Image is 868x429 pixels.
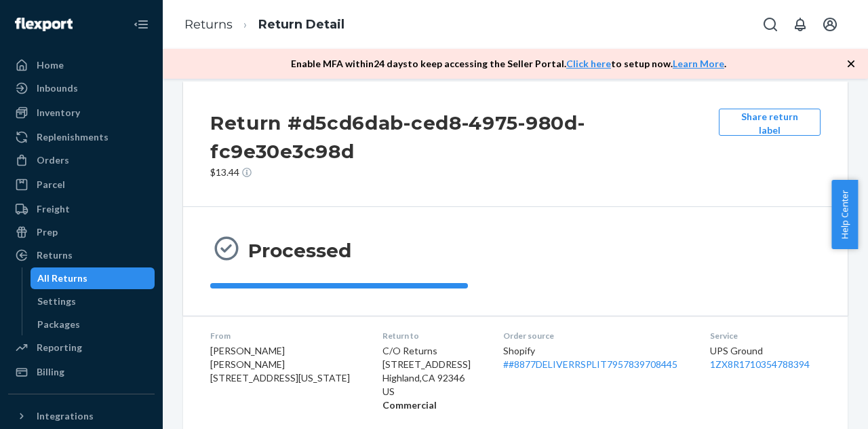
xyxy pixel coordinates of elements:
a: ##8877DELIVERRSPLIT7957839708445 [503,358,677,370]
img: Flexport logo [15,18,73,31]
dt: Order source [503,330,688,341]
p: Highland , CA 92346 [382,371,481,385]
div: Reporting [37,341,82,354]
a: Inventory [8,102,155,124]
p: C/O Returns [382,344,481,358]
a: Returns [184,17,233,32]
a: Reporting [8,337,155,358]
button: Open notifications [787,11,814,38]
p: $13.44 [210,166,719,179]
div: Returns [37,248,73,262]
a: Billing [8,361,155,383]
p: Enable MFA within 24 days to keep accessing the Seller Portal. to setup now. . [291,57,726,71]
button: Help Center [831,180,858,249]
div: Packages [37,318,80,331]
div: Prep [37,225,58,239]
a: Returns [8,244,155,266]
a: 1ZX8R1710354788394 [710,358,810,370]
a: Replenishments [8,126,155,148]
button: Integrations [8,405,155,427]
a: Packages [31,314,155,335]
a: Return Detail [258,17,344,32]
a: Click here [566,58,611,69]
dt: Return to [382,330,481,341]
a: Freight [8,198,155,220]
a: All Returns [31,267,155,289]
h2: Return #d5cd6dab-ced8-4975-980d-fc9e30e3c98d [210,109,719,166]
div: Shopify [503,344,688,371]
a: Inbounds [8,77,155,99]
button: Share return label [719,109,821,136]
dt: Service [710,330,821,341]
div: Orders [37,153,69,167]
div: Parcel [37,178,65,191]
h3: Processed [248,238,351,263]
div: Home [37,58,64,72]
div: Freight [37,202,70,216]
div: Inventory [37,106,80,119]
dt: From [210,330,361,341]
div: Integrations [37,409,94,423]
button: Close Navigation [127,11,155,38]
div: Billing [37,365,64,379]
div: All Returns [37,272,87,285]
ol: breadcrumbs [174,5,355,45]
a: Settings [31,291,155,312]
a: Learn More [673,58,724,69]
button: Open Search Box [757,11,784,38]
span: UPS Ground [710,345,763,356]
button: Open account menu [816,11,844,38]
div: Settings [37,295,76,308]
span: [PERSON_NAME] [PERSON_NAME] [STREET_ADDRESS][US_STATE] [210,345,350,384]
p: [STREET_ADDRESS] [382,358,481,371]
div: Inbounds [37,81,78,95]
a: Prep [8,221,155,243]
a: Home [8,54,155,76]
p: US [382,385,481,398]
strong: Commercial [382,399,437,411]
a: Orders [8,149,155,171]
a: Parcel [8,174,155,195]
div: Replenishments [37,130,108,144]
